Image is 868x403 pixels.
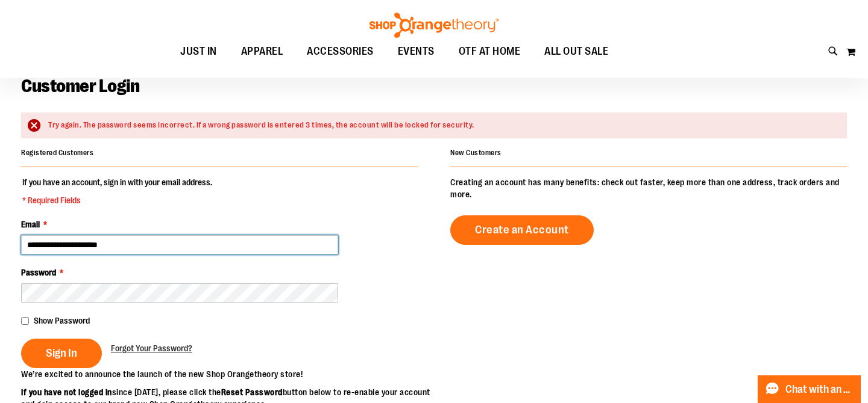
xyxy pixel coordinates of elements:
[450,176,847,200] p: Creating an account has many benefits: check out faster, keep more than one address, track orders...
[111,342,192,354] a: Forgot Your Password?
[475,223,569,236] span: Create an Account
[758,375,861,403] button: Chat with an Expert
[544,38,608,65] span: ALL OUT SALE
[21,268,56,277] span: Password
[21,368,434,380] p: We’re excited to announce the launch of the new Shop Orangetheory store!
[307,38,374,65] span: ACCESSORIES
[398,38,435,65] span: EVENTS
[21,220,40,229] span: Email
[34,316,90,325] span: Show Password
[368,13,500,38] img: Shop Orangetheory
[241,38,283,65] span: APPAREL
[111,343,192,353] span: Forgot Your Password?
[21,76,139,96] span: Customer Login
[22,194,212,206] span: * Required Fields
[46,346,77,360] span: Sign In
[450,215,594,245] a: Create an Account
[450,149,502,157] strong: New Customers
[785,384,854,395] span: Chat with an Expert
[21,339,102,368] button: Sign In
[21,387,112,397] strong: If you have not logged in
[21,149,93,157] strong: Registered Customers
[21,176,213,206] legend: If you have an account, sign in with your email address.
[459,38,521,65] span: OTF AT HOME
[48,120,835,131] div: Try again. The password seems incorrect. If a wrong password is entered 3 times, the account will...
[180,38,217,65] span: JUST IN
[221,387,283,397] strong: Reset Password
